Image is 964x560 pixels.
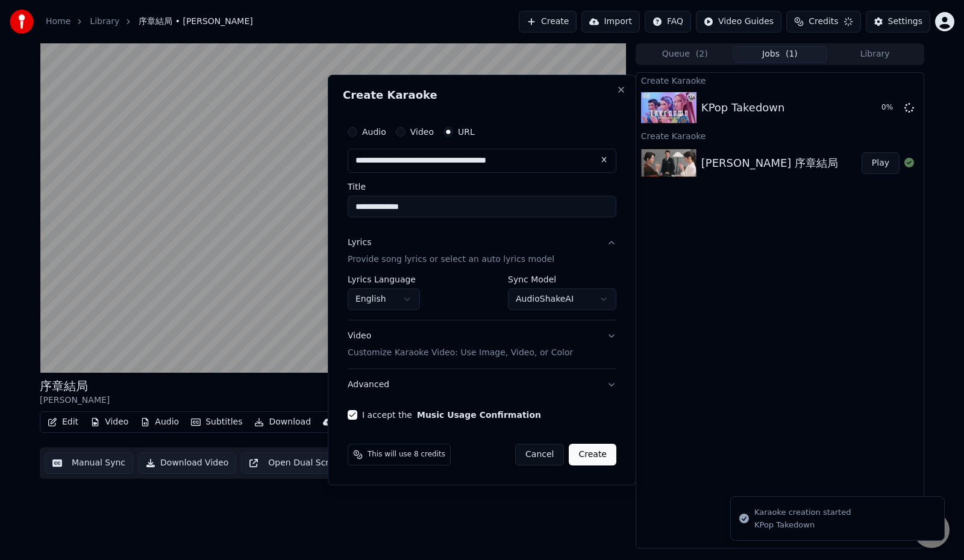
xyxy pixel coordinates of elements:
label: Lyrics Language [348,275,420,284]
button: Cancel [515,444,564,465]
label: Title [348,182,616,191]
button: I accept the [417,411,541,419]
h2: Create Karaoke [343,90,621,101]
label: Video [410,128,434,136]
div: Lyrics [348,237,371,249]
p: Customize Karaoke Video: Use Image, Video, or Color [348,347,573,359]
button: LyricsProvide song lyrics or select an auto lyrics model [348,227,616,275]
p: Provide song lyrics or select an auto lyrics model [348,254,554,266]
div: LyricsProvide song lyrics or select an auto lyrics model [348,275,616,320]
button: Create [569,444,616,465]
div: Video [348,330,573,359]
label: URL [458,128,475,136]
label: Sync Model [508,275,616,284]
label: I accept the [362,411,541,419]
label: Audio [362,128,386,136]
button: Advanced [348,369,616,400]
span: This will use 8 credits [368,450,445,459]
button: VideoCustomize Karaoke Video: Use Image, Video, or Color [348,320,616,369]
